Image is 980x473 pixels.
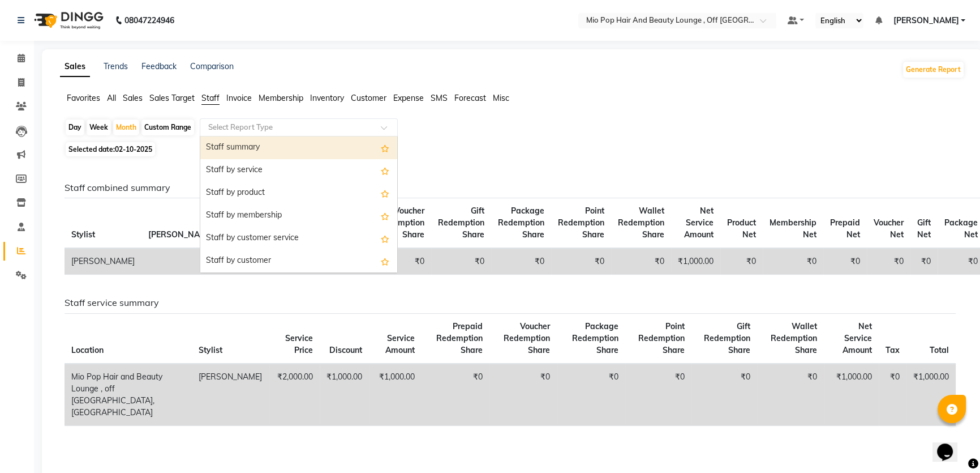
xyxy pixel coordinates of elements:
[107,93,116,103] span: All
[638,321,685,355] span: Point Redemption Share
[763,248,823,275] td: ₹0
[727,218,756,240] span: Product Net
[141,120,194,135] div: Custom Range
[874,218,904,240] span: Voucher Net
[770,218,816,240] span: Membership Net
[148,229,214,240] span: [PERSON_NAME]
[932,428,969,462] iframe: chat widget
[381,232,389,245] span: Add this report to Favorites List
[201,93,220,103] span: Staff
[378,206,424,240] span: Voucher Redemption Share
[87,120,111,135] div: Week
[381,164,389,177] span: Add this report to Favorites List
[611,248,671,275] td: ₹0
[259,93,303,103] span: Membership
[893,15,958,27] span: [PERSON_NAME]
[371,248,431,275] td: ₹0
[200,182,397,204] div: Staff by product
[720,248,763,275] td: ₹0
[190,61,234,71] a: Comparison
[431,93,448,103] span: SMS
[830,218,860,240] span: Prepaid Net
[60,57,90,77] a: Sales
[329,345,362,355] span: Discount
[572,321,618,355] span: Package Redemption Share
[691,364,757,426] td: ₹0
[930,345,949,355] span: Total
[67,93,100,103] span: Favorites
[200,204,397,227] div: Staff by membership
[29,5,106,36] img: logo
[823,248,867,275] td: ₹0
[454,93,486,103] span: Forecast
[65,248,141,275] td: [PERSON_NAME]
[393,93,424,103] span: Expense
[141,248,221,275] td: 1
[381,141,389,155] span: Add this report to Favorites List
[115,145,152,154] span: 02-10-2025
[200,159,397,182] div: Staff by service
[200,227,397,250] div: Staff by customer service
[879,364,906,426] td: ₹0
[491,248,551,275] td: ₹0
[917,218,931,240] span: Gift Net
[65,297,956,308] h6: Staff service summary
[123,93,143,103] span: Sales
[757,364,824,426] td: ₹0
[867,248,910,275] td: ₹0
[381,186,389,200] span: Add this report to Favorites List
[944,218,978,240] span: Package Net
[104,61,128,71] a: Trends
[903,62,964,78] button: Generate Report
[671,248,720,275] td: ₹1,000.00
[493,93,509,103] span: Misc
[351,93,386,103] span: Customer
[551,248,611,275] td: ₹0
[910,248,938,275] td: ₹0
[71,345,104,355] span: Location
[625,364,691,426] td: ₹0
[557,364,625,426] td: ₹0
[489,364,557,426] td: ₹0
[906,364,956,426] td: ₹1,000.00
[66,120,84,135] div: Day
[436,321,483,355] span: Prepaid Redemption Share
[66,142,155,156] span: Selected date:
[65,182,956,193] h6: Staff combined summary
[504,321,550,355] span: Voucher Redemption Share
[431,248,491,275] td: ₹0
[199,345,222,355] span: Stylist
[192,364,269,426] td: [PERSON_NAME]
[200,250,397,272] div: Staff by customer
[269,364,320,426] td: ₹2,000.00
[422,364,489,426] td: ₹0
[310,93,344,103] span: Inventory
[113,120,139,135] div: Month
[141,61,177,71] a: Feedback
[438,206,484,240] span: Gift Redemption Share
[381,209,389,223] span: Add this report to Favorites List
[65,364,192,426] td: Mio Pop Hair and Beauty Lounge , off [GEOGRAPHIC_DATA], [GEOGRAPHIC_DATA]
[771,321,817,355] span: Wallet Redemption Share
[369,364,422,426] td: ₹1,000.00
[824,364,879,426] td: ₹1,000.00
[320,364,369,426] td: ₹1,000.00
[149,93,195,103] span: Sales Target
[381,254,389,268] span: Add this report to Favorites List
[704,321,750,355] span: Gift Redemption Share
[200,137,397,159] div: Staff summary
[285,333,313,355] span: Service Price
[385,333,415,355] span: Service Amount
[618,206,664,240] span: Wallet Redemption Share
[71,229,95,240] span: Stylist
[226,93,252,103] span: Invoice
[558,206,604,240] span: Point Redemption Share
[200,136,398,273] ng-dropdown-panel: Options list
[843,321,872,355] span: Net Service Amount
[886,345,900,355] span: Tax
[124,5,174,36] b: 08047224946
[684,206,713,240] span: Net Service Amount
[498,206,544,240] span: Package Redemption Share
